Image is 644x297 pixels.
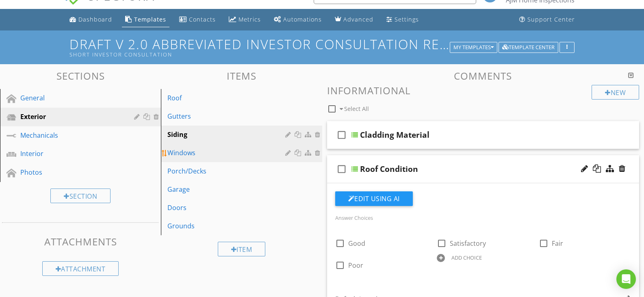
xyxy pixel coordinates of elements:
[450,42,497,53] button: My Templates
[189,15,216,23] div: Contacts
[69,37,574,58] h1: DRAFT V 2.0 Abbreviated Investor Consultation Report
[348,239,365,248] span: Good
[335,159,348,179] i: check_box_outline_blank
[499,43,558,50] a: Template Center
[167,111,287,121] div: Gutters
[78,15,112,23] div: Dashboard
[527,15,575,23] div: Support Center
[383,12,422,27] a: Settings
[20,167,122,177] div: Photos
[348,261,363,270] span: Poor
[335,125,348,145] i: check_box_outline_blank
[335,191,413,206] button: Edit Using AI
[592,85,639,100] div: New
[42,261,119,276] div: Attachment
[327,85,640,96] h3: Informational
[167,93,287,103] div: Roof
[20,130,122,140] div: Mechanicals
[552,239,563,248] span: Fair
[161,70,322,81] h3: Items
[453,45,494,50] div: My Templates
[502,45,555,50] div: Template Center
[218,242,266,256] div: Item
[176,12,219,27] a: Contacts
[122,12,169,27] a: Templates
[335,214,373,221] label: Answer Choices
[167,184,287,194] div: Garage
[395,15,419,23] div: Settings
[20,149,122,158] div: Interior
[271,12,325,27] a: Automations (Basic)
[343,15,373,23] div: Advanced
[226,12,264,27] a: Metrics
[134,15,166,23] div: Templates
[167,148,287,158] div: Windows
[50,189,111,203] div: Section
[20,112,122,121] div: Exterior
[167,221,287,231] div: Grounds
[360,130,429,140] div: Cladding Material
[167,203,287,212] div: Doors
[69,51,452,58] div: Short Investor Consultation
[167,166,287,176] div: Porch/Decks
[516,12,578,27] a: Support Center
[360,164,418,174] div: Roof Condition
[20,93,122,103] div: General
[450,239,486,248] span: Satisfactory
[344,105,369,113] span: Select All
[283,15,322,23] div: Automations
[167,130,287,139] div: Siding
[239,15,261,23] div: Metrics
[327,70,640,81] h3: Comments
[616,269,636,289] div: Open Intercom Messenger
[66,12,115,27] a: Dashboard
[499,42,558,53] button: Template Center
[332,12,377,27] a: Advanced
[451,254,482,261] div: ADD CHOICE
